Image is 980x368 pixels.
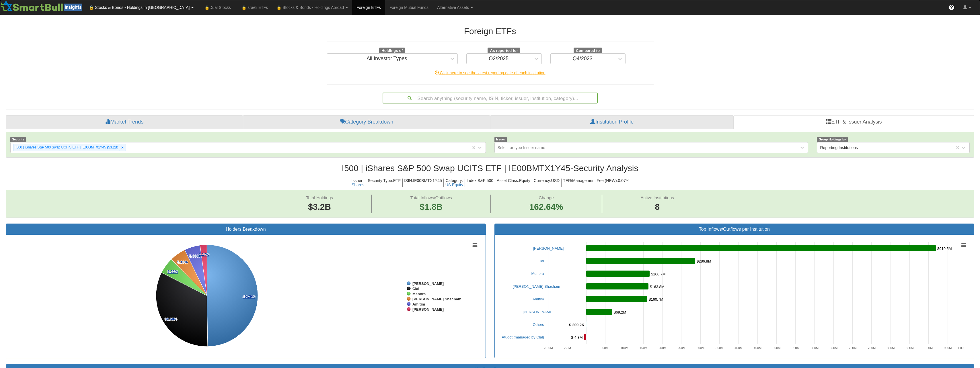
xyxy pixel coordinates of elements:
[532,179,562,187] h5: Currency : USD
[640,195,674,200] span: Active Institutions
[412,292,426,296] tspan: Menora
[412,297,461,301] tspan: [PERSON_NAME] Shacham
[569,323,585,327] tspan: $-200.2K
[189,254,200,258] tspan: 5.03%
[564,346,571,350] text: -50M
[308,202,331,212] span: $3.2B
[14,144,119,151] div: I500 | iShares S&P 500 Swap UCITS ETF | IE00BMTX1Y45 ($3.2B)
[490,115,734,129] a: Institution Profile
[367,56,407,62] div: All Investor Types
[696,346,704,350] text: 300M
[817,137,847,142] span: Group Holdings by
[327,26,654,36] h2: Foreign ETFs
[488,48,520,54] span: As reported for
[499,227,970,232] h3: Top Inflows/Outflows per Institution
[306,195,333,200] span: Total Holdings
[352,0,385,15] a: Foreign ETFs
[420,202,443,212] span: $1.8B
[571,335,582,340] tspan: $-4.8M
[412,302,425,306] tspan: Amitim
[734,115,974,129] a: ETF & Issuer Analysis
[529,201,563,213] span: 162.64%
[830,346,838,350] text: 650M
[925,346,933,350] text: 900M
[906,346,914,350] text: 850M
[944,346,952,350] text: 950M
[677,346,685,350] text: 250M
[937,246,952,251] tspan: $919.5M
[753,346,761,350] text: 450M
[533,322,544,327] a: Others
[465,179,495,187] h5: Index : S&P 500
[614,310,626,314] tspan: $69.2M
[716,346,724,350] text: 350M
[379,48,405,54] span: Holdings of
[811,346,819,350] text: 600M
[243,294,256,299] tspan: 49.79%
[573,56,593,62] div: Q4/2023
[602,346,608,350] text: 50M
[85,0,198,15] a: 🔒 Stocks & Bonds - Holdings in [GEOGRAPHIC_DATA]
[868,346,876,350] text: 750M
[650,285,665,289] tspan: $163.8M
[498,145,545,150] div: Select or type Issuer name
[640,201,674,213] span: 8
[639,346,647,350] text: 150M
[494,137,507,142] span: Issuer
[445,183,463,187] button: US Equity
[235,0,272,15] a: 🔒Israeli ETFs
[539,195,554,200] span: Change
[272,0,352,15] a: 🔒 Stocks & Bonds - Holdings Abroad
[349,179,366,187] h5: Issuer :
[531,271,544,276] a: Menora
[0,0,85,12] img: Smartbull
[957,346,967,350] tspan: 1 00…
[177,260,188,264] tspan: 5.13%
[366,179,403,187] h5: Security Type : ETF
[773,346,781,350] text: 500M
[410,195,452,200] span: Total Inflows/Outflows
[697,259,711,263] tspan: $286.8M
[495,179,532,187] h5: Asset Class : Equity
[538,259,544,263] a: Clal
[165,317,178,321] tspan: 32.68%
[533,297,544,301] a: Amitim
[412,307,444,312] tspan: [PERSON_NAME]
[620,346,628,350] text: 100M
[944,0,959,15] a: ?
[322,70,658,76] div: Click here to see the latest reporting date of each institution
[444,179,465,187] h5: Category :
[433,0,477,15] a: Alternative Assets
[734,346,743,350] text: 400M
[502,335,544,339] a: Atudot (managed by Clal)
[887,346,895,350] text: 800M
[544,346,553,350] text: -100M
[167,269,178,274] tspan: 5.22%
[489,56,508,62] div: Q2/2025
[651,272,666,276] tspan: $166.7M
[6,115,243,129] a: Market Trends
[383,93,597,103] div: Search anything (security name, ISIN, ticker, issuer, institution, category)...
[792,346,800,350] text: 550M
[649,297,663,302] tspan: $160.7M
[950,5,953,10] span: ?
[412,287,419,291] tspan: Clal
[351,183,364,187] button: iShares
[820,145,858,150] div: Reporting Institutions
[10,227,481,232] h3: Holders Breakdown
[585,346,587,350] text: 0
[243,115,490,129] a: Category Breakdown
[849,346,857,350] text: 700M
[385,0,433,15] a: Foreign Mutual Funds
[574,48,602,54] span: Compared to
[6,163,974,173] h2: I500 | iShares S&P 500 Swap UCITS ETF | IE00BMTX1Y45 - Security Analysis
[10,137,26,142] span: Security
[403,179,444,187] h5: ISIN : IE00BMTX1Y45
[523,310,554,314] a: [PERSON_NAME]
[562,179,631,187] h5: TER/Management Fee (NEW) : 0.07%
[199,252,209,257] tspan: 2.17%
[658,346,667,350] text: 200M
[513,284,560,289] a: [PERSON_NAME] Shacham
